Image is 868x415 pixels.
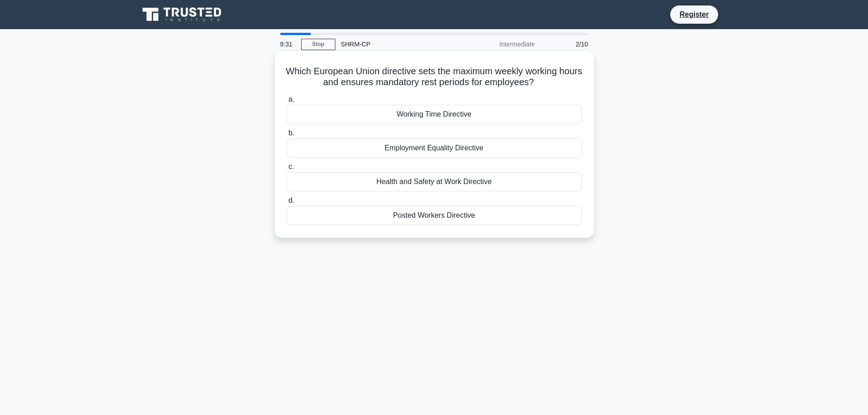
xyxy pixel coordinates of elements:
h5: Which European Union directive sets the maximum weekly working hours and ensures mandatory rest p... [286,66,583,88]
div: 9:31 [275,35,301,53]
div: 2/10 [540,35,594,53]
div: SHRM-CP [335,35,461,53]
div: Health and Safety at Work Directive [287,172,582,191]
div: Intermediate [461,35,540,53]
span: c. [288,163,294,170]
div: Employment Equality Directive [287,138,582,158]
span: d. [288,196,294,204]
div: Working Time Directive [287,105,582,124]
a: Stop [301,39,335,50]
a: Register [674,9,714,20]
span: a. [288,95,294,103]
span: b. [288,129,294,137]
div: Posted Workers Directive [287,206,582,225]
